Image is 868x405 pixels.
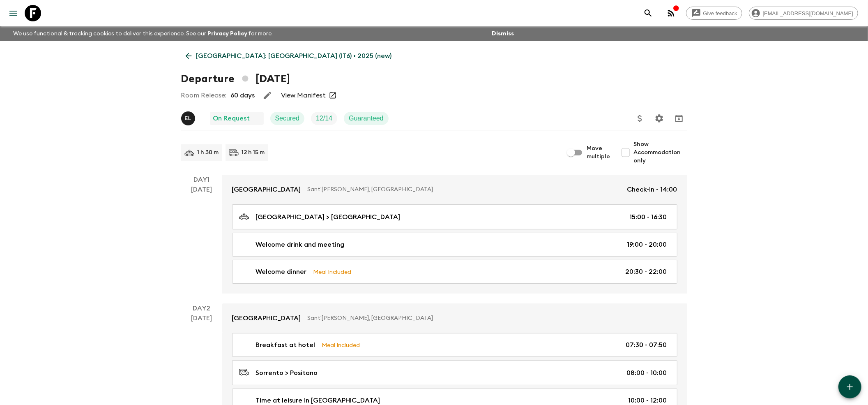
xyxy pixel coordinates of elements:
button: Settings [651,110,668,127]
span: [EMAIL_ADDRESS][DOMAIN_NAME] [758,10,858,16]
span: Give feedback [699,10,742,16]
a: Privacy Policy [207,31,247,37]
button: EL [181,111,197,125]
p: 12 / 14 [316,113,332,123]
div: [EMAIL_ADDRESS][DOMAIN_NAME] [749,7,858,20]
a: Give feedback [686,7,742,20]
span: Show Accommodation only [634,140,687,165]
p: On Request [213,113,250,123]
p: Welcome drink and meeting [256,240,345,250]
p: Meal Included [313,267,352,276]
a: Sorrento > Positano08:00 - 10:00 [232,360,677,385]
div: Secured [270,112,305,125]
p: 20:30 - 22:00 [626,267,667,277]
button: Update Price, Early Bird Discount and Costs [632,110,648,127]
button: Dismiss [490,28,516,39]
div: [DATE] [191,185,212,294]
button: menu [5,5,21,21]
button: search adventures [640,5,656,21]
a: [GEOGRAPHIC_DATA]: [GEOGRAPHIC_DATA] (IT6) • 2025 (new) [181,48,396,64]
a: [GEOGRAPHIC_DATA]Sant'[PERSON_NAME], [GEOGRAPHIC_DATA]Check-in - 14:00 [222,175,687,204]
p: [GEOGRAPHIC_DATA] [232,185,301,194]
p: Welcome dinner [256,267,307,277]
p: Day 2 [181,303,222,313]
p: [GEOGRAPHIC_DATA]: [GEOGRAPHIC_DATA] (IT6) • 2025 (new) [196,51,392,61]
p: Breakfast at hotel [256,340,315,350]
h1: Departure [DATE] [181,71,290,87]
p: [GEOGRAPHIC_DATA] [232,313,301,323]
p: Day 1 [181,175,222,185]
a: [GEOGRAPHIC_DATA] > [GEOGRAPHIC_DATA]15:00 - 16:30 [232,204,677,229]
p: 60 days [231,90,255,100]
p: Secured [275,113,300,123]
a: View Manifest [281,91,326,100]
p: Sorrento > Positano [256,368,318,378]
p: Sant'[PERSON_NAME], [GEOGRAPHIC_DATA] [308,185,621,194]
button: Archive (Completed, Cancelled or Unsynced Departures only) [671,110,687,127]
p: 1 h 30 m [198,148,219,157]
span: Eleonora Longobardi [181,114,197,120]
p: 15:00 - 16:30 [630,212,667,222]
p: Check-in - 14:00 [627,185,677,194]
p: We use functional & tracking cookies to deliver this experience. See our for more. [10,26,276,41]
div: Trip Fill [311,112,337,125]
a: Breakfast at hotelMeal Included07:30 - 07:50 [232,333,677,357]
span: Move multiple [587,144,611,161]
a: Welcome dinnerMeal Included20:30 - 22:00 [232,260,677,284]
p: 08:00 - 10:00 [627,368,667,378]
a: [GEOGRAPHIC_DATA]Sant'[PERSON_NAME], [GEOGRAPHIC_DATA] [222,303,687,333]
p: E L [184,115,191,122]
p: Meal Included [322,340,360,349]
p: Room Release: [181,90,227,100]
p: [GEOGRAPHIC_DATA] > [GEOGRAPHIC_DATA] [256,212,401,222]
a: Welcome drink and meeting19:00 - 20:00 [232,233,677,257]
p: 12 h 15 m [242,148,265,157]
p: 07:30 - 07:50 [626,340,667,350]
p: 19:00 - 20:00 [627,240,667,250]
p: Sant'[PERSON_NAME], [GEOGRAPHIC_DATA] [308,314,671,322]
p: Guaranteed [349,113,384,123]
